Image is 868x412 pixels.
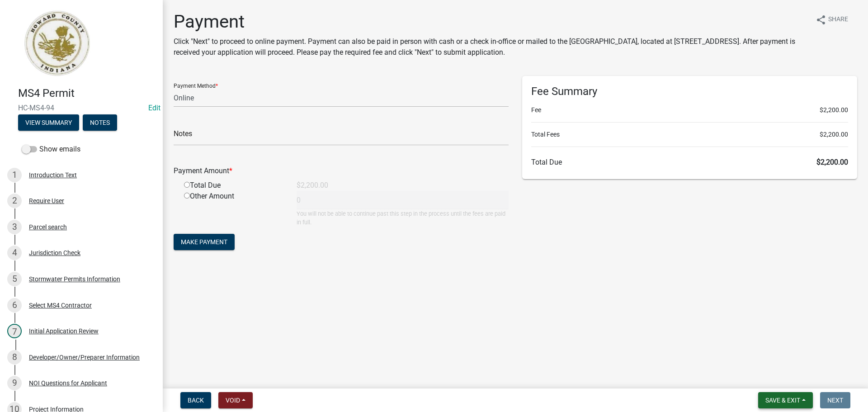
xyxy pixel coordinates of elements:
[7,168,22,182] div: 1
[174,36,808,58] p: Click "Next" to proceed to online payment. Payment can also be paid in person with cash or a chec...
[18,9,95,77] img: Howard County, Indiana
[22,144,80,155] label: Show emails
[816,14,826,25] i: share
[177,180,290,191] div: Total Due
[177,191,290,227] div: Other Amount
[18,87,156,100] h4: MS4 Permit
[29,380,107,386] div: NOI Questions for Applicant
[180,392,211,408] button: Back
[29,250,80,256] div: Jurisdiction Check
[18,114,79,131] button: View Summary
[18,119,79,127] wm-modal-confirm: Summary
[765,397,800,404] span: Save & Exit
[218,392,253,408] button: Void
[83,119,117,127] wm-modal-confirm: Notes
[29,198,64,204] div: Require User
[531,158,848,166] h6: Total Due
[7,220,22,234] div: 3
[531,105,848,115] li: Fee
[828,14,848,25] span: Share
[7,194,22,208] div: 2
[29,224,67,230] div: Parcel search
[167,166,515,176] div: Payment Amount
[7,350,22,365] div: 8
[531,130,848,139] li: Total Fees
[7,324,22,338] div: 7
[7,298,22,313] div: 6
[29,302,92,308] div: Select MS4 Contractor
[148,104,160,112] wm-modal-confirm: Edit Application Number
[7,246,22,260] div: 4
[808,11,855,28] button: shareShare
[29,354,140,360] div: Developer/Owner/Preparer Information
[7,376,22,390] div: 9
[820,105,848,115] span: $2,200.00
[181,238,227,246] span: Make Payment
[148,104,160,112] a: Edit
[531,85,848,98] h6: Fee Summary
[188,397,204,404] span: Back
[18,104,145,112] span: HC-MS4-94
[827,397,843,404] span: Next
[174,11,808,33] h1: Payment
[29,328,99,334] div: Initial Application Review
[29,276,120,282] div: Stormwater Permits Information
[816,158,848,166] span: $2,200.00
[83,114,117,131] button: Notes
[820,392,850,408] button: Next
[29,172,77,178] div: Introduction Text
[7,272,22,286] div: 5
[226,397,240,404] span: Void
[758,392,813,408] button: Save & Exit
[174,234,235,250] button: Make Payment
[820,130,848,139] span: $2,200.00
